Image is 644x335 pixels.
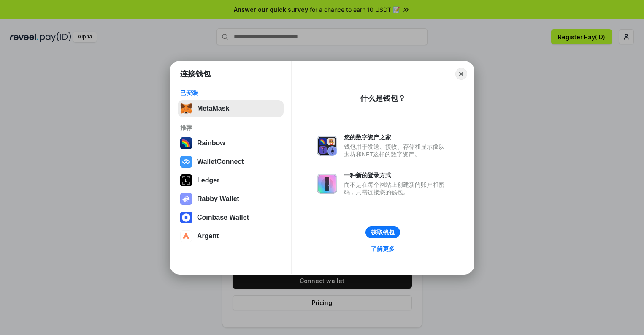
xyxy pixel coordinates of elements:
img: svg+xml,%3Csvg%20xmlns%3D%22http%3A%2F%2Fwww.w3.org%2F2000%2Fsvg%22%20fill%3D%22none%22%20viewBox... [317,174,337,194]
div: 一种新的登录方式 [344,172,449,179]
div: WalletConnect [197,158,244,166]
button: WalletConnect [178,153,284,170]
h1: 连接钱包 [180,69,211,79]
button: Close [455,68,467,80]
img: svg+xml,%3Csvg%20xmlns%3D%22http%3A%2F%2Fwww.w3.org%2F2000%2Fsvg%22%20fill%3D%22none%22%20viewBox... [180,193,192,205]
div: Ledger [197,177,219,184]
div: 获取钱包 [371,229,395,236]
div: 而不是在每个网站上创建新的账户和密码，只需连接您的钱包。 [344,181,449,196]
img: svg+xml,%3Csvg%20width%3D%2228%22%20height%3D%2228%22%20viewBox%3D%220%200%2028%2028%22%20fill%3D... [180,156,192,168]
button: Rainbow [178,135,284,152]
button: Argent [178,228,284,245]
div: Coinbase Wallet [197,214,249,221]
img: svg+xml,%3Csvg%20fill%3D%22none%22%20height%3D%2233%22%20viewBox%3D%220%200%2035%2033%22%20width%... [180,103,192,114]
div: 推荐 [180,124,281,131]
button: Ledger [178,172,284,189]
img: svg+xml,%3Csvg%20xmlns%3D%22http%3A%2F%2Fwww.w3.org%2F2000%2Fsvg%22%20fill%3D%22none%22%20viewBox... [317,136,337,156]
div: Rainbow [197,139,225,147]
div: 了解更多 [371,245,395,253]
div: Rabby Wallet [197,195,239,203]
div: MetaMask [197,105,229,112]
img: svg+xml,%3Csvg%20width%3D%2228%22%20height%3D%2228%22%20viewBox%3D%220%200%2028%2028%22%20fill%3D... [180,230,192,242]
img: svg+xml,%3Csvg%20xmlns%3D%22http%3A%2F%2Fwww.w3.org%2F2000%2Fsvg%22%20width%3D%2228%22%20height%3... [180,174,192,186]
div: 钱包用于发送、接收、存储和显示像以太坊和NFT这样的数字资产。 [344,143,449,158]
a: 了解更多 [366,243,400,254]
button: Coinbase Wallet [178,209,284,226]
button: 获取钱包 [365,226,400,238]
button: Rabby Wallet [178,191,284,207]
img: svg+xml,%3Csvg%20width%3D%2228%22%20height%3D%2228%22%20viewBox%3D%220%200%2028%2028%22%20fill%3D... [180,212,192,223]
div: 已安装 [180,89,281,97]
div: Argent [197,232,219,240]
div: 什么是钱包？ [360,93,406,103]
button: MetaMask [178,100,284,117]
img: svg+xml,%3Csvg%20width%3D%22120%22%20height%3D%22120%22%20viewBox%3D%220%200%20120%20120%22%20fil... [180,137,192,149]
div: 您的数字资产之家 [344,133,449,141]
